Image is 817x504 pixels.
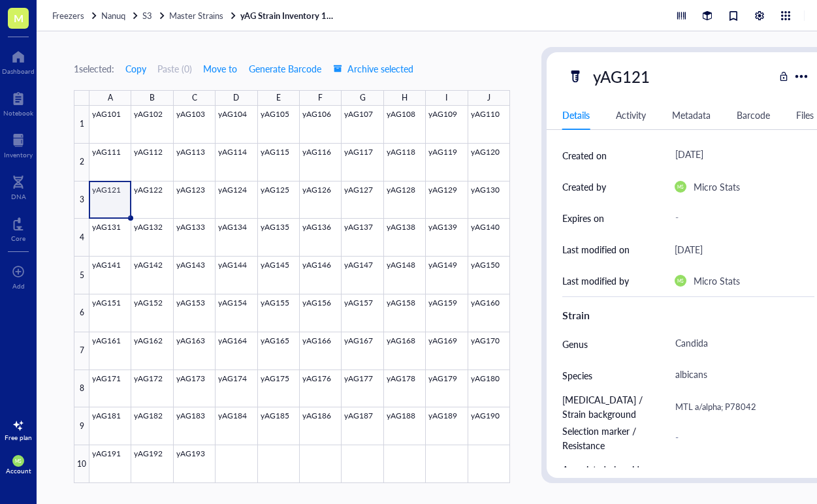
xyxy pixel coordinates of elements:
[669,206,809,230] div: -
[796,108,814,122] div: Files
[74,61,114,76] div: 1 selected:
[192,90,197,106] div: C
[562,180,606,194] div: Created by
[562,462,643,477] div: Associated plasmids
[74,294,89,332] div: 6
[677,184,683,189] span: MS
[240,10,338,22] a: yAG Strain Inventory 101-193
[360,90,366,106] div: G
[3,109,33,117] div: Notebook
[5,433,32,441] div: Free plan
[669,364,809,387] div: albicans
[318,90,323,106] div: F
[669,144,809,167] div: [DATE]
[74,332,89,370] div: 7
[562,307,814,323] div: Strain
[694,179,740,195] div: Micro Stats
[562,337,588,351] div: Genus
[737,108,770,122] div: Barcode
[562,148,607,163] div: Created on
[233,90,239,106] div: D
[74,181,89,219] div: 3
[2,67,35,75] div: Dashboard
[562,211,604,225] div: Expires on
[562,368,592,383] div: Species
[169,9,223,22] span: Master Strains
[74,407,89,445] div: 9
[202,58,238,79] button: Move to
[74,257,89,294] div: 5
[11,213,25,242] a: Core
[669,456,809,483] div: -
[74,219,89,257] div: 4
[587,63,656,90] div: yAG121
[101,9,125,22] span: Nanuq
[14,10,24,26] span: M
[52,9,84,22] span: Freezers
[562,108,590,122] div: Details
[74,445,89,483] div: 10
[12,282,25,290] div: Add
[616,108,646,122] div: Activity
[669,426,809,450] div: -
[11,172,26,200] a: DNA
[562,274,629,288] div: Last modified by
[52,10,99,22] a: Freezers
[74,370,89,408] div: 8
[108,90,113,106] div: A
[125,63,146,74] span: Copy
[6,467,31,475] div: Account
[669,393,809,420] div: MTL a/alpha; P78042
[562,392,659,421] div: [MEDICAL_DATA] / Strain background
[11,234,25,242] div: Core
[74,144,89,181] div: 2
[15,458,21,464] span: MS
[562,424,659,452] div: Selection marker / Resistance
[125,58,147,79] button: Copy
[142,9,152,22] span: S3
[445,90,447,106] div: I
[332,58,414,79] button: Archive selected
[157,58,192,79] button: Paste (0)
[669,332,809,356] div: Candida
[74,106,89,144] div: 1
[677,278,683,283] span: MS
[248,58,322,79] button: Generate Barcode
[675,242,703,257] div: [DATE]
[11,193,26,200] div: DNA
[2,46,35,75] a: Dashboard
[276,90,281,106] div: E
[101,10,140,22] a: Nanuq
[150,90,155,106] div: B
[4,130,33,159] a: Inventory
[402,90,408,106] div: H
[4,151,33,159] div: Inventory
[562,242,630,257] div: Last modified on
[333,63,413,74] span: Archive selected
[487,90,490,106] div: J
[142,10,238,22] a: S3Master Strains
[672,108,711,122] div: Metadata
[203,63,237,74] span: Move to
[694,273,740,289] div: Micro Stats
[3,88,33,117] a: Notebook
[249,63,321,74] span: Generate Barcode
